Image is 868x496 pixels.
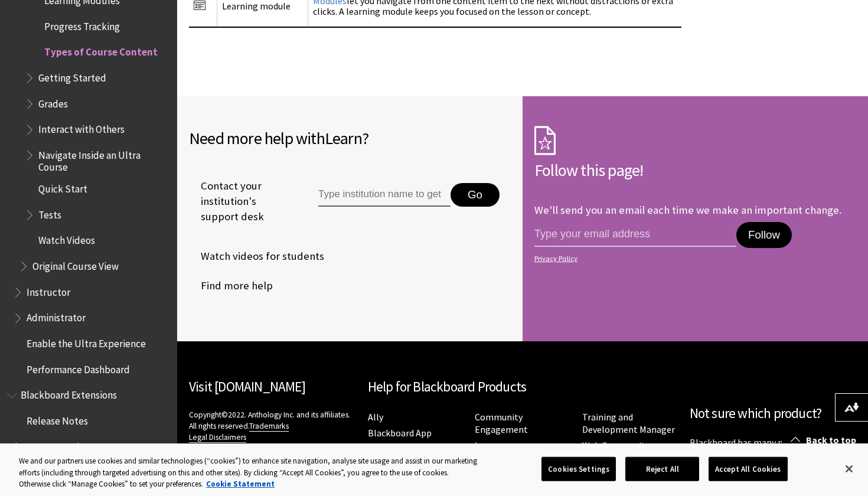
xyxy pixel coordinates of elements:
span: Blackboard Extensions [21,386,117,402]
a: Trademarks [249,421,289,432]
img: Subscription Icon [534,126,556,155]
a: Legal Disclaimers [189,432,246,443]
span: Instructor [27,282,70,298]
button: Follow [736,222,792,248]
span: Learn [325,128,362,149]
a: Training and Development Manager [582,411,675,436]
input: email address [534,222,736,247]
div: We and our partners use cookies and similar technologies (“cookies”) to enhance site navigation, ... [19,455,478,490]
h2: Need more help with ? [189,126,511,151]
h2: Not sure which product? [690,403,857,424]
span: Navigate Inside an Ultra Course [38,145,169,173]
span: Watch Videos [38,231,95,247]
span: Interact with Others [38,120,125,136]
a: Find more help [189,277,273,295]
span: Types of Course Content [44,43,158,58]
button: Accept All Cookies [709,456,787,481]
a: Visit [DOMAIN_NAME] [189,378,305,395]
button: Cookies Settings [541,456,616,481]
a: Back to top [782,429,868,451]
span: Administrator [27,308,86,324]
button: Go [451,183,500,207]
a: Watch videos for students [189,247,324,265]
input: Type institution name to get support [318,183,451,207]
span: Contact your institution's support desk [189,178,291,225]
a: Blackboard Data [368,443,435,455]
button: Close [836,456,862,482]
a: Community Engagement [475,411,528,436]
span: Quick Start [38,179,87,195]
span: Progress Tracking [44,17,120,32]
p: We'll send you an email each time we make an important change. [534,203,841,217]
span: Grades [38,94,68,110]
span: Enable the Ultra Experience [27,334,146,350]
span: Original Course View [32,256,119,272]
span: Performance Dashboard [27,360,130,376]
span: Course Catalog [27,437,90,453]
a: Blackboard App [368,427,432,439]
h2: Follow this page! [534,158,856,182]
a: Learn [475,439,498,452]
p: Copyright©2022. Anthology Inc. and its affiliates. All rights reserved. [189,409,356,465]
a: Privacy Policy [534,254,853,263]
span: Tests [38,205,61,221]
a: Web Community Manager [582,439,650,464]
span: Release Notes [27,411,88,427]
a: More information about your privacy, opens in a new tab [206,479,275,489]
span: Getting Started [38,68,106,84]
a: Ally [368,411,383,423]
h2: Help for Blackboard Products [368,377,678,397]
p: Blackboard has many products. Let us help you find what you need. [690,436,857,462]
button: Reject All [625,456,699,481]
